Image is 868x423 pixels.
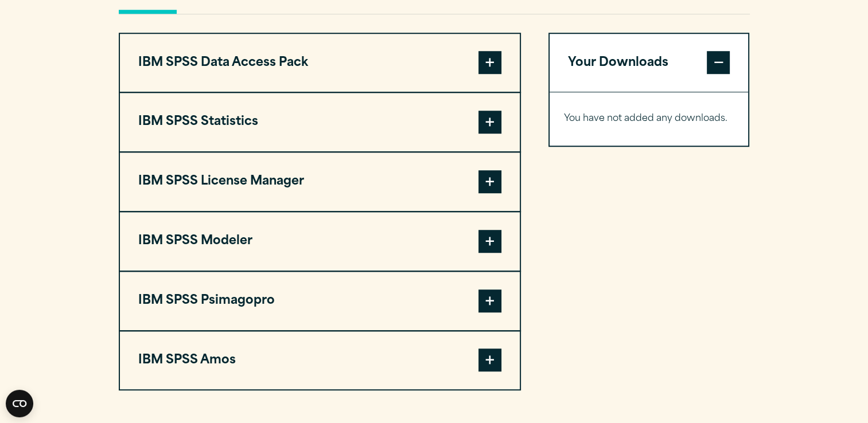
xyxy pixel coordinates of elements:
[120,34,520,92] button: IBM SPSS Data Access Pack
[120,212,520,271] button: IBM SPSS Modeler
[120,93,520,151] button: IBM SPSS Statistics
[550,34,749,92] button: Your Downloads
[564,111,734,127] p: You have not added any downloads.
[120,272,520,330] button: IBM SPSS Psimagopro
[120,152,520,211] button: IBM SPSS License Manager
[120,331,520,390] button: IBM SPSS Amos
[6,390,33,417] button: Open CMP widget
[550,92,749,146] div: Your Downloads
